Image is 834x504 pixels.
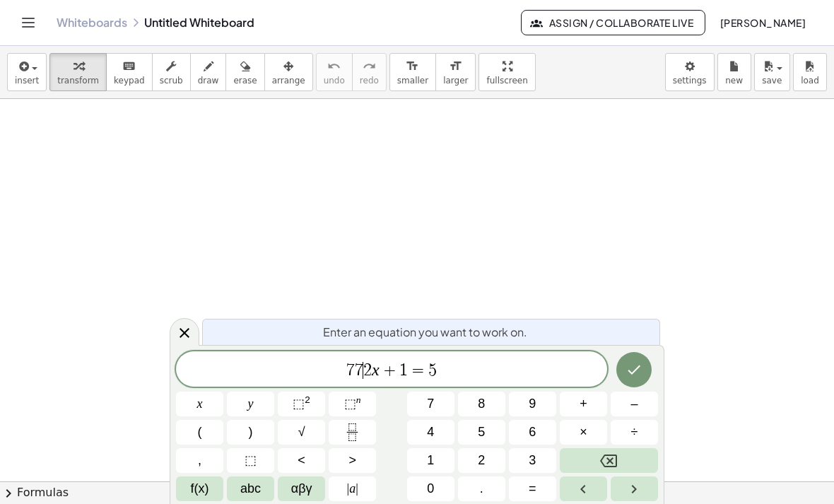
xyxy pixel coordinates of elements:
span: 2 [363,362,372,379]
button: settings [665,53,715,91]
button: undoundo [316,53,353,91]
button: Alphabet [227,476,274,501]
span: smaller [397,76,428,86]
button: [PERSON_NAME] [708,10,817,35]
span: 3 [529,451,536,470]
span: larger [443,76,468,86]
span: 2 [478,451,485,470]
span: 4 [427,423,434,442]
span: = [408,362,428,379]
button: ( [176,420,223,445]
button: 2 [458,448,505,473]
button: new [717,53,751,91]
sup: n [356,394,361,405]
span: ) [249,423,253,442]
span: arrange [272,76,305,86]
span: scrub [160,76,183,86]
span: 6 [529,423,536,442]
button: fullscreen [478,53,535,91]
span: . [480,479,483,498]
button: save [754,53,790,91]
button: transform [49,53,107,91]
span: fullscreen [486,76,527,86]
button: 3 [509,448,556,473]
button: Square root [278,420,325,445]
span: keypad [114,76,145,86]
span: load [801,76,819,86]
span: √ [298,423,305,442]
button: Fraction [329,420,376,445]
span: f(x) [191,479,209,498]
span: insert [15,76,39,86]
span: new [725,76,743,86]
button: Minus [611,392,658,416]
button: Times [560,420,607,445]
button: erase [225,53,264,91]
button: 5 [458,420,505,445]
span: ⬚ [245,451,257,470]
span: undo [324,76,345,86]
span: × [580,423,587,442]
span: redo [360,76,379,86]
button: 9 [509,392,556,416]
span: αβγ [291,479,312,498]
button: Toggle navigation [17,11,40,34]
span: Enter an equation you want to work on. [323,324,527,341]
button: Backspace [560,448,658,473]
button: x [176,392,223,416]
i: undo [327,58,341,75]
button: 7 [407,392,454,416]
button: keyboardkeypad [106,53,153,91]
var: x [372,361,380,379]
span: + [380,362,400,379]
i: format_size [406,58,419,75]
span: 1 [399,362,408,379]
button: Divide [611,420,658,445]
button: 0 [407,476,454,501]
span: y [248,394,254,414]
span: 7 [355,362,363,379]
span: – [630,394,638,414]
sup: 2 [305,394,310,405]
button: insert [7,53,47,91]
span: = [529,479,536,498]
button: Greater than [329,448,376,473]
span: , [198,451,201,470]
i: redo [363,58,376,75]
span: 7 [346,362,355,379]
button: y [227,392,274,416]
button: 4 [407,420,454,445]
i: format_size [449,58,462,75]
span: ÷ [631,423,638,442]
span: ( [198,423,202,442]
span: 5 [478,423,485,442]
button: draw [190,53,227,91]
button: . [458,476,505,501]
button: Assign / Collaborate Live [521,10,705,35]
span: 7 [427,394,434,414]
button: Left arrow [560,476,607,501]
span: save [762,76,782,86]
span: + [580,394,587,414]
button: 6 [509,420,556,445]
button: arrange [264,53,313,91]
button: Equals [509,476,556,501]
button: redoredo [352,53,387,91]
button: Right arrow [611,476,658,501]
span: transform [57,76,99,86]
span: 1 [427,451,434,470]
button: Absolute value [329,476,376,501]
button: Squared [278,392,325,416]
span: 5 [428,362,437,379]
button: Done [616,352,652,387]
span: abc [240,479,261,498]
i: keyboard [122,58,136,75]
span: ⬚ [344,397,356,411]
span: erase [233,76,257,86]
span: 0 [427,479,434,498]
button: Greek alphabet [278,476,325,501]
button: 1 [407,448,454,473]
button: ) [227,420,274,445]
span: | [356,481,358,496]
